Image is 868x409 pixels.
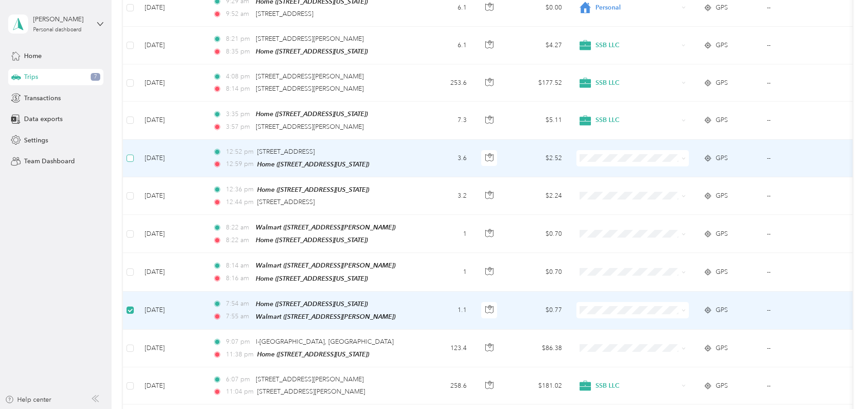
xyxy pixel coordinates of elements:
[760,292,842,330] td: --
[256,35,364,43] span: [STREET_ADDRESS][PERSON_NAME]
[256,110,368,117] span: Home ([STREET_ADDRESS][US_STATE])
[226,109,252,119] span: 3:35 pm
[414,292,474,330] td: 1.1
[256,236,368,243] span: Home ([STREET_ADDRESS][US_STATE])
[506,253,569,291] td: $0.70
[506,292,569,330] td: $0.77
[226,197,254,207] span: 12:44 pm
[256,300,368,307] span: Home ([STREET_ADDRESS][US_STATE])
[760,64,842,102] td: --
[414,215,474,253] td: 1
[257,186,369,193] span: Home ([STREET_ADDRESS][US_STATE])
[414,27,474,64] td: 6.1
[256,338,394,346] span: I-[GEOGRAPHIC_DATA], [GEOGRAPHIC_DATA]
[137,140,205,177] td: [DATE]
[760,140,842,177] td: --
[256,85,364,93] span: [STREET_ADDRESS][PERSON_NAME]
[414,367,474,404] td: 258.6
[226,387,254,397] span: 11:04 pm
[716,153,728,163] span: GPS
[137,253,205,291] td: [DATE]
[256,375,364,383] span: [STREET_ADDRESS][PERSON_NAME]
[137,215,205,253] td: [DATE]
[24,156,75,166] span: Team Dashboard
[414,64,474,102] td: 253.6
[226,84,252,94] span: 8:14 pm
[226,312,252,321] span: 7:55 am
[595,3,678,13] span: Personal
[716,381,728,391] span: GPS
[257,351,369,358] span: Home ([STREET_ADDRESS][US_STATE])
[24,93,61,103] span: Transactions
[226,9,252,19] span: 9:52 am
[716,115,728,125] span: GPS
[226,261,252,271] span: 8:14 am
[137,177,205,215] td: [DATE]
[257,148,315,156] span: [STREET_ADDRESS]
[257,161,369,168] span: Home ([STREET_ADDRESS][US_STATE])
[137,367,205,404] td: [DATE]
[226,223,252,233] span: 8:22 am
[595,40,678,50] span: SSB LLC
[24,51,42,61] span: Home
[760,215,842,253] td: --
[91,73,100,81] span: 7
[226,299,252,309] span: 7:54 am
[817,358,868,409] iframe: Everlance-gr Chat Button Frame
[595,115,678,125] span: SSB LLC
[716,267,728,277] span: GPS
[226,350,254,360] span: 11:38 pm
[137,330,205,367] td: [DATE]
[137,292,205,330] td: [DATE]
[760,330,842,367] td: --
[716,343,728,353] span: GPS
[716,40,728,50] span: GPS
[256,10,313,18] span: [STREET_ADDRESS]
[760,102,842,139] td: --
[226,337,252,347] span: 9:07 pm
[33,15,90,24] div: [PERSON_NAME]
[716,3,728,13] span: GPS
[256,262,395,269] span: Walmart ([STREET_ADDRESS][PERSON_NAME])
[226,122,252,132] span: 3:57 pm
[256,275,368,282] span: Home ([STREET_ADDRESS][US_STATE])
[226,375,252,385] span: 6:07 pm
[226,147,254,157] span: 12:52 pm
[506,64,569,102] td: $177.52
[414,330,474,367] td: 123.4
[33,27,82,33] div: Personal dashboard
[414,177,474,215] td: 3.2
[257,388,365,395] span: [STREET_ADDRESS][PERSON_NAME]
[414,102,474,139] td: 7.3
[414,253,474,291] td: 1
[716,305,728,315] span: GPS
[137,64,205,102] td: [DATE]
[506,27,569,64] td: $4.27
[506,177,569,215] td: $2.24
[506,102,569,139] td: $5.11
[595,78,678,88] span: SSB LLC
[595,381,678,391] span: SSB LLC
[226,159,254,169] span: 12:59 pm
[256,73,364,80] span: [STREET_ADDRESS][PERSON_NAME]
[5,395,51,404] button: Help center
[506,367,569,404] td: $181.02
[256,123,364,131] span: [STREET_ADDRESS][PERSON_NAME]
[226,235,252,245] span: 8:22 am
[716,229,728,239] span: GPS
[226,34,252,44] span: 8:21 pm
[506,215,569,253] td: $0.70
[716,78,728,88] span: GPS
[760,27,842,64] td: --
[256,48,368,55] span: Home ([STREET_ADDRESS][US_STATE])
[414,140,474,177] td: 3.6
[760,367,842,404] td: --
[256,313,395,320] span: Walmart ([STREET_ADDRESS][PERSON_NAME])
[24,114,63,124] span: Data exports
[257,198,315,206] span: [STREET_ADDRESS]
[137,102,205,139] td: [DATE]
[256,224,395,231] span: Walmart ([STREET_ADDRESS][PERSON_NAME])
[24,136,48,145] span: Settings
[24,72,38,82] span: Trips
[716,191,728,201] span: GPS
